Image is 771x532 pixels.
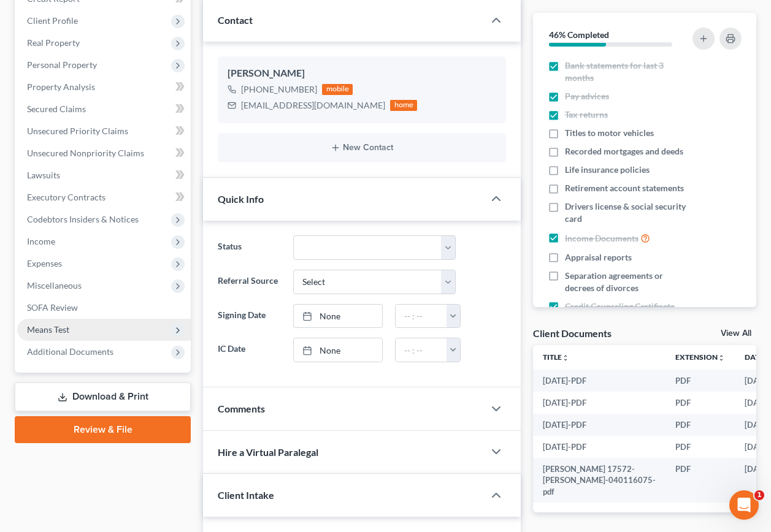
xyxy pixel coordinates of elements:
input: -- : -- [396,338,447,362]
label: Referral Source [212,270,286,294]
div: mobile [322,84,353,95]
div: Client Documents [533,327,612,340]
span: Unsecured Priority Claims [27,126,128,136]
span: Personal Property [27,59,97,70]
span: Expenses [27,258,62,268]
td: [DATE]-PDF [533,414,666,436]
td: [DATE]-PDF [533,436,666,458]
button: New Contact [228,143,496,153]
a: SOFA Review [17,297,191,319]
a: None [294,338,383,362]
span: Unsecured Nonpriority Claims [27,148,144,158]
span: Retirement account statements [565,182,684,194]
span: Client Profile [27,15,78,26]
div: home [390,100,417,111]
span: Codebtors Insiders & Notices [27,214,139,224]
td: PDF [666,436,735,458]
div: [EMAIL_ADDRESS][DOMAIN_NAME] [241,99,385,112]
span: Miscellaneous [27,280,82,291]
a: Unsecured Nonpriority Claims [17,142,191,164]
span: Drivers license & social security card [565,200,690,225]
span: Contact [218,14,253,26]
span: Pay advices [565,90,609,102]
span: Property Analysis [27,82,95,92]
td: [PERSON_NAME] 17572-[PERSON_NAME]-040116075-pdf [533,458,666,503]
label: Signing Date [212,304,286,329]
a: Review & File [15,416,191,443]
span: Income Documents [565,232,639,245]
span: Quick Info [218,193,264,205]
td: PDF [666,370,735,392]
td: PDF [666,392,735,414]
span: Credit Counseling Certificate [565,300,675,313]
span: Separation agreements or decrees of divorces [565,270,690,294]
a: Download & Print [15,382,191,411]
i: unfold_more [718,354,725,362]
span: Additional Documents [27,346,113,357]
span: Titles to motor vehicles [565,127,654,139]
td: PDF [666,414,735,436]
a: Unsecured Priority Claims [17,120,191,142]
span: Recorded mortgages and deeds [565,145,683,158]
td: [DATE]-PDF [533,392,666,414]
a: Titleunfold_more [543,352,569,362]
div: [PHONE_NUMBER] [241,83,317,96]
a: Lawsuits [17,164,191,186]
span: Comments [218,403,265,414]
span: Lawsuits [27,170,60,180]
label: IC Date [212,338,286,362]
span: Real Property [27,37,80,48]
span: Secured Claims [27,104,86,114]
td: [DATE]-PDF [533,370,666,392]
i: unfold_more [562,354,569,362]
span: Income [27,236,55,246]
span: Means Test [27,324,69,335]
strong: 46% Completed [549,29,609,40]
span: Hire a Virtual Paralegal [218,446,318,458]
span: Tax returns [565,108,608,121]
a: Executory Contracts [17,186,191,208]
a: None [294,305,383,328]
span: Appraisal reports [565,251,632,264]
span: 1 [754,490,764,500]
a: View All [721,329,751,338]
span: Bank statements for last 3 months [565,59,690,84]
div: [PERSON_NAME] [228,66,496,81]
a: Secured Claims [17,98,191,120]
a: Property Analysis [17,76,191,98]
label: Status [212,235,286,260]
span: Executory Contracts [27,192,105,202]
td: PDF [666,458,735,503]
iframe: Intercom live chat [729,490,759,520]
a: Extensionunfold_more [675,352,725,362]
span: Client Intake [218,489,274,501]
span: Life insurance policies [565,164,650,176]
span: SOFA Review [27,302,78,313]
input: -- : -- [396,305,447,328]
